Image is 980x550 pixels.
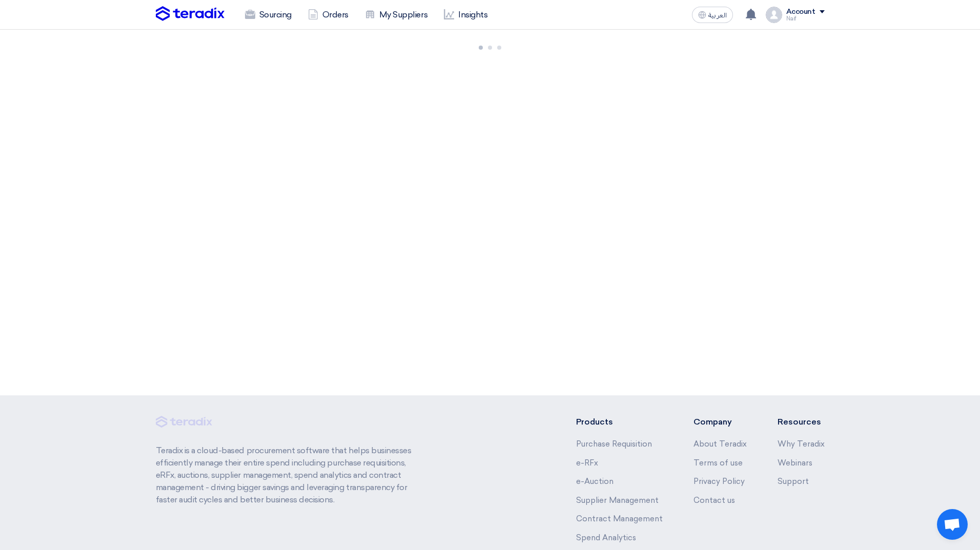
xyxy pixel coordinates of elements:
a: Insights [436,4,496,26]
a: Terms of use [693,458,743,468]
a: Spend Analytics [576,533,636,542]
img: profile_test.png [766,7,782,23]
a: Sourcing [237,4,300,26]
a: Contract Management [576,514,663,523]
a: My Suppliers [357,4,436,26]
a: Purchase Requisition [576,439,652,449]
a: Support [778,477,809,486]
li: Products [576,416,663,428]
a: Webinars [778,458,812,468]
a: e-Auction [576,477,614,486]
li: Resources [778,416,825,428]
div: Account [786,8,815,16]
button: العربية [692,7,733,23]
li: Company [693,416,747,428]
div: Open chat [937,509,968,540]
div: Naif [786,16,825,22]
a: Why Teradix [778,439,825,449]
a: e-RFx [576,458,598,468]
a: Orders [300,4,357,26]
a: Contact us [693,496,735,505]
p: Teradix is a cloud-based procurement software that helps businesses efficiently manage their enti... [156,445,423,506]
a: About Teradix [693,439,747,449]
a: Supplier Management [576,496,659,505]
span: العربية [708,12,727,19]
img: Teradix logo [156,6,224,22]
a: Privacy Policy [693,477,745,486]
